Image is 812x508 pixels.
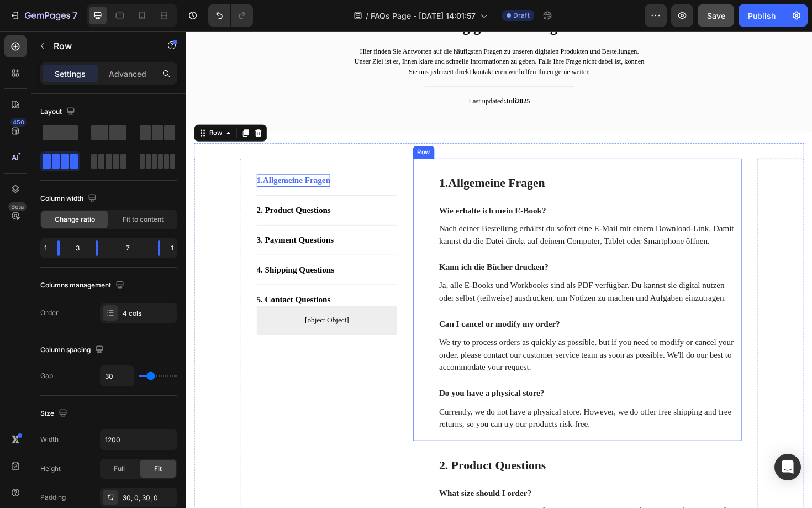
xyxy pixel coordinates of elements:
button: Publish [739,4,785,27]
p: Can I cancel or modify my order? [268,305,587,317]
div: 1 [43,240,49,256]
div: Column width [40,191,99,206]
div: Height [40,464,61,474]
button: 7 [4,4,82,27]
p: We try to process orders as quickly as possible, but if you need to modify or cancel your order, ... [268,323,587,363]
div: 30, 0, 30, 0 [123,493,175,503]
div: Size [40,406,70,421]
p: What size should I order? [268,484,587,496]
div: Open Intercom Messenger [774,454,801,480]
div: Width [40,434,59,444]
h2: Rich Text Editor. Editing area: main [267,152,588,171]
a: 4. Shipping Questions [75,247,157,260]
div: 1 [169,240,175,256]
p: Nach deiner Bestellung erhältst du sofort eine E-Mail mit einem Download-Link. Damit kannst du di... [268,203,587,229]
a: 3. Payment Questions [75,215,156,228]
div: Row [242,124,261,134]
span: Save [707,11,725,20]
span: FAQs Page - [DATE] 14:01:57 [371,10,476,22]
p: 7 [72,9,77,22]
div: 4 cols [123,308,175,318]
a: 2. Product Questions [75,184,153,197]
div: Row [22,103,40,113]
iframe: Design area [186,31,812,508]
div: Beta [8,202,27,211]
button: Save [698,4,734,27]
div: Padding [40,493,66,502]
strong: Allgemeine Fragen [81,154,152,163]
a: Rich Text Editor. Editing area: main [75,152,152,165]
div: Rich Text Editor. Editing area: main [267,244,588,258]
span: Fit [154,464,162,474]
span: Fit to content [123,214,164,224]
div: Rich Text Editor. Editing area: main [267,202,588,231]
strong: 2025 [350,70,364,78]
span: / [366,10,368,22]
p: Currently, we do not have a physical store. However, we do offer free shipping and free returns, ... [268,397,587,423]
div: 3 [68,240,87,256]
input: Auto [101,430,177,449]
span: Full [114,464,125,474]
strong: Juli [338,70,350,78]
p: Kann ich die Bücher drucken? [268,245,587,256]
div: Order [40,308,59,318]
input: Auto [101,366,134,386]
p: Row [54,39,147,53]
div: Columns management [40,278,126,293]
p: Settings [55,68,86,80]
p: Do you have a physical store? [268,379,587,390]
p: Ja, alle E-Books und Workbooks sind als PDF verfügbar. Du kannst sie digital nutzen oder selbst (... [268,263,587,290]
span: [object Object] [75,300,224,313]
p: 1. [75,152,152,165]
div: Rich Text Editor. Editing area: main [267,184,588,198]
span: Change ratio [55,214,95,224]
p: 2. Product Questions [268,452,587,469]
div: 450 [10,118,27,127]
p: 1. [268,153,587,170]
div: Undo/Redo [208,4,253,27]
a: 5. Contact Questions [75,278,153,291]
div: Layout [40,104,77,119]
div: Rich Text Editor. Editing area: main [267,262,588,291]
strong: Allgemeine Fragen [277,154,380,168]
p: Wie erhalte ich mein E-Book? [268,185,587,197]
div: Gap [40,371,53,381]
div: 7 [107,240,149,256]
div: Column spacing [40,343,106,358]
p: Advanced [109,68,146,80]
span: Draft [513,11,530,20]
div: Publish [748,10,776,22]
